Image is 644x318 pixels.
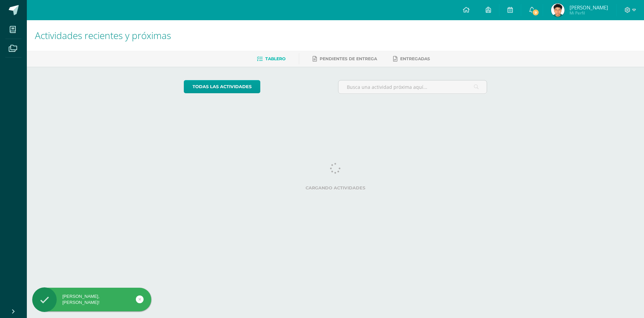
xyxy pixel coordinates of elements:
[313,54,377,64] a: Pendientes de entrega
[570,4,608,11] span: [PERSON_NAME]
[551,3,565,17] img: e9d91ea00b48b57708557aa0828f96c6.png
[257,54,285,64] a: Tablero
[32,293,151,306] div: [PERSON_NAME], [PERSON_NAME]!
[35,29,171,42] span: Actividades recientes y próximas
[320,56,377,61] span: Pendientes de entrega
[265,56,285,61] span: Tablero
[184,185,487,190] label: Cargando actividades
[532,9,539,16] span: 9
[393,54,430,64] a: Entregadas
[400,56,430,61] span: Entregadas
[338,80,487,94] input: Busca una actividad próxima aquí...
[184,80,260,93] a: todas las Actividades
[570,10,608,16] span: Mi Perfil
